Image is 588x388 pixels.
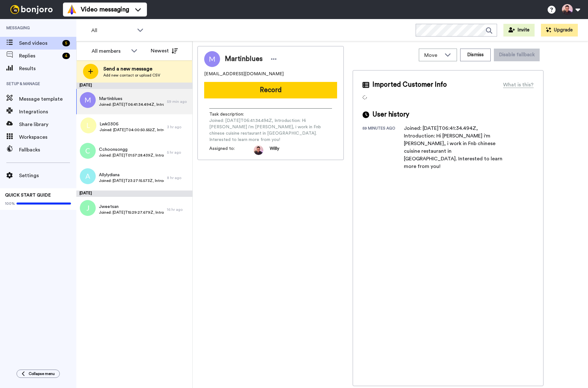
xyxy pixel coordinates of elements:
span: All [91,27,134,34]
img: Image of Martinblues [204,51,220,67]
button: Disable fallback [494,49,540,61]
span: Add new contact or upload CSV [103,73,160,78]
div: 5 hr ago [167,150,189,155]
span: 100% [5,201,15,206]
span: Video messaging [81,5,129,14]
span: Results [19,65,76,72]
span: Settings [19,172,76,179]
span: Collapse menu [29,371,55,376]
div: 8 hr ago [167,175,189,180]
span: Replies [19,52,60,60]
div: 4 [62,53,70,59]
div: 59 minutes ago [363,126,404,170]
span: User history [372,110,409,119]
button: Record [204,82,337,98]
div: [DATE] [76,83,192,89]
button: Upgrade [541,24,578,37]
span: Send a new message [103,65,160,73]
span: Joined: [DATE]T06:41:34.494Z, Introduction: Hi [PERSON_NAME] i'm [PERSON_NAME], i work in Fnb chi... [99,102,164,107]
img: vm-color.svg [67,4,77,15]
span: Jweetsan [99,204,164,210]
span: Joined: [DATE]T23:27:15.573Z, Introduction: Hi. My name is [GEOGRAPHIC_DATA]. I am working full t... [99,178,164,183]
img: c.png [80,143,96,159]
span: Joined: [DATE]T01:57:28.439Z, Introduction: 1 Cs Ang • 1m Hi all, i am CS from sg. I currently wo... [99,153,164,158]
div: 16 hr ago [167,207,189,212]
div: What is this? [503,81,534,89]
img: m.png [80,92,96,108]
img: l.png [80,117,96,133]
span: Fallbacks [19,146,76,154]
span: Share library [19,121,76,128]
span: Message template [19,95,76,103]
div: 59 min ago [167,99,189,104]
button: Newest [146,44,183,57]
span: Task description : [209,111,254,117]
span: Martinblues [225,54,263,64]
span: Imported Customer Info [372,80,447,90]
span: Send videos [19,39,60,47]
div: Joined: [DATE]T06:41:34.494Z, Introduction: Hi [PERSON_NAME] i'm [PERSON_NAME], i work in Fnb chi... [404,124,506,170]
img: a.png [80,168,96,184]
div: All members [92,47,128,55]
span: Allylydiana [99,172,164,178]
span: [EMAIL_ADDRESS][DOMAIN_NAME] [204,71,284,77]
span: Assigned to: [209,145,254,155]
div: 5 [62,40,70,46]
div: 3 hr ago [167,124,189,130]
span: Integrations [19,108,76,116]
span: Willy [270,145,279,155]
span: Lwk0306 [100,121,164,127]
span: Move [424,51,441,59]
span: Joined: [DATE]T04:00:50.552Z, Introduction: [URL][DOMAIN_NAME] [100,127,164,132]
span: Workspaces [19,133,76,141]
div: [DATE] [76,191,192,197]
img: j.png [80,200,96,216]
span: Martinblues [99,96,164,102]
span: Cchoonsongg [99,146,164,153]
img: b3b0ec4f-909e-4b8c-991e-8b06cec98768-1758737779.jpg [254,145,263,155]
span: QUICK START GUIDE [5,193,51,197]
span: Joined: [DATE]T06:41:34.494Z, Introduction: Hi [PERSON_NAME] i'm [PERSON_NAME], i work in Fnb chi... [209,117,332,143]
button: Collapse menu [17,370,60,378]
button: Invite [503,24,535,37]
button: Dismiss [460,49,491,61]
img: bj-logo-header-white.svg [8,5,55,14]
span: Joined: [DATE]T15:29:27.679Z, Introduction: Hi, my name is [PERSON_NAME] and I am from [DEMOGRAPH... [99,210,164,215]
